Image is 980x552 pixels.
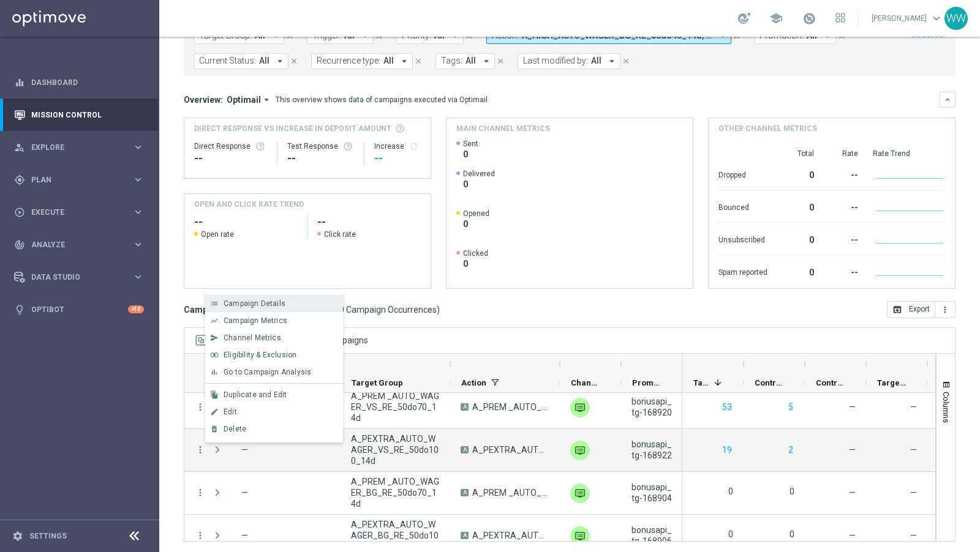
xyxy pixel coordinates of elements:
div: Mission Control [14,99,144,131]
button: close [620,54,631,68]
i: keyboard_arrow_right [132,206,144,218]
span: Optimail [227,94,261,105]
span: A_PEXTRA_AUTO_WAGER_VS_RE_50do100_14d [351,433,440,466]
button: 19 [721,442,733,458]
span: A [461,446,469,453]
div: -- [287,151,355,166]
span: Analyze [31,241,132,248]
div: +10 [128,305,144,313]
div: Test Response [287,141,355,151]
img: Private message [570,483,590,503]
div: Optibot [14,293,144,326]
button: more_vert [195,487,206,498]
button: Current Status: All arrow_drop_down [194,53,288,69]
button: more_vert [195,444,206,455]
div: Explore [14,142,132,153]
button: keyboard_arrow_down [940,92,956,108]
button: Tags: All arrow_drop_down [435,53,495,69]
i: delete_forever [210,425,219,433]
button: list Campaign Details [205,295,343,312]
button: more_vert [935,301,956,318]
span: Current Status: [199,56,256,66]
div: Spam reported [718,261,767,281]
div: Rate [829,149,858,159]
span: bonusapi_tg-168920 [631,396,672,418]
span: A_PREM _AUTO_WAGER_VS_RE_50do70_14d [472,401,549,412]
span: — [849,488,856,498]
a: Mission Control [31,99,144,131]
div: Data Studio keyboard_arrow_right [13,272,145,282]
img: Private message [570,441,590,460]
i: arrow_drop_down [606,56,617,67]
div: Dashboard [14,66,144,99]
button: open_in_browser Export [887,301,935,318]
i: close [414,57,423,65]
span: All [591,56,601,66]
span: A_PREM _AUTO_WAGER_BG_RE_50do70_14d [351,476,440,509]
i: close [290,57,298,65]
span: All [259,56,269,66]
i: refresh [409,141,419,151]
span: Tags: [441,56,462,66]
div: Execute [14,207,132,218]
div: Unsubscribed [718,229,767,248]
span: — [849,402,856,412]
img: Private message [570,526,590,546]
span: Targeted Average KPI [877,378,907,387]
i: arrow_drop_down [481,56,492,67]
i: show_chart [210,316,219,325]
label: 0 [790,486,794,497]
i: list [210,299,219,308]
button: 53 [721,400,733,415]
button: bar_chart Go to Campaign Analysis [205,364,343,381]
span: Sent [463,139,478,149]
span: A [461,532,469,539]
button: equalizer Dashboard [13,78,145,88]
div: Press SPACE to select this row. [184,472,682,515]
i: more_vert [940,305,950,315]
div: Plan [14,174,132,185]
button: 2 [787,442,794,458]
span: — [910,445,917,455]
i: person_search [14,142,25,153]
span: Control Customers [755,378,784,387]
div: -- [829,164,858,184]
div: -- [829,196,858,216]
span: Campaign Details [224,299,285,308]
span: Explore [31,144,132,151]
button: delete_forever Delete [205,420,343,438]
i: close [622,57,630,65]
span: All [383,56,394,66]
div: Increase [374,141,421,151]
a: Dashboard [31,66,144,99]
button: Last modified by: All arrow_drop_down [518,53,620,69]
span: — [849,445,856,455]
span: Targeted Customers [693,378,709,387]
label: 0 [728,486,733,497]
span: Direct Response VS Increase In Deposit Amount [194,123,391,134]
div: 0 [782,164,814,184]
h4: OPEN AND CLICK RATE TREND [194,199,304,210]
i: send [210,334,219,342]
div: Rate Trend [873,149,945,159]
button: file_copy Duplicate and Edit [205,386,343,403]
i: arrow_drop_down [399,56,410,67]
i: keyboard_arrow_down [943,95,952,104]
button: more_vert [195,530,206,541]
a: Settings [29,532,67,540]
span: A_PEXTRA_AUTO_WAGER_BG_RE_50do100_14d [351,519,440,552]
button: person_search Explore keyboard_arrow_right [13,143,145,152]
span: bonusapi_tg-168922 [631,439,672,461]
h2: -- [194,215,298,229]
h4: Main channel metrics [456,123,550,134]
span: Execute [31,209,132,216]
h4: Other channel metrics [718,123,817,134]
button: Recurrence type: All arrow_drop_down [311,53,413,69]
a: Optibot [31,293,128,326]
span: Delivered [463,169,495,179]
i: track_changes [14,239,25,250]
